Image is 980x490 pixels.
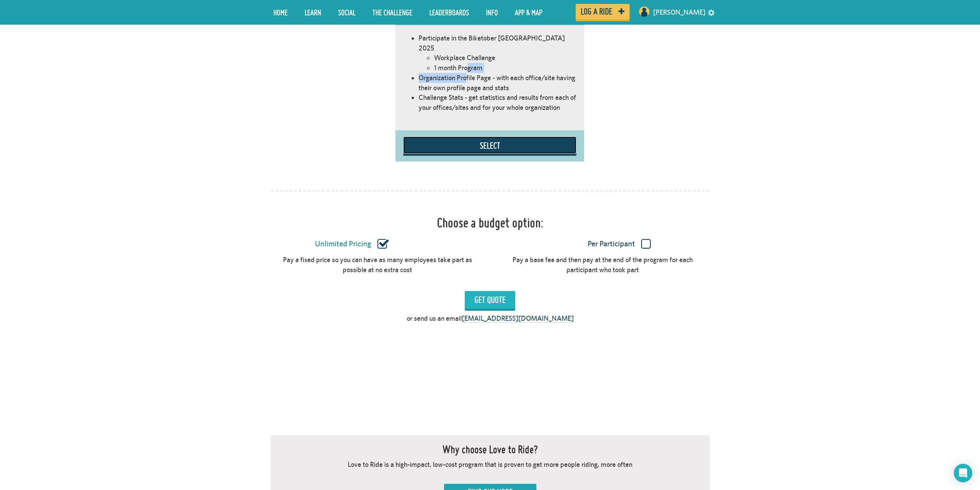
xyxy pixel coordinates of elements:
div: Open Intercom Messenger [954,464,972,482]
p: Love to Ride is a high-impact, low-cost program that is proven to get more people riding, more often [348,460,632,470]
div: Pay a base fee and then pay at the end of the program for each participant who took part [504,255,702,274]
label: Per Participant [497,239,742,249]
li: Challenge Stats - get statistics and results from each of your offices/sites and for your whole o... [419,93,576,112]
a: [EMAIL_ADDRESS][DOMAIN_NAME] [462,314,574,323]
li: 1 month Program [434,63,576,73]
a: Social [332,3,361,22]
a: Info [480,3,504,22]
h2: Why choose Love to Ride? [442,443,538,456]
label: Unlimited Pricing [230,239,474,249]
a: [PERSON_NAME] [653,3,705,22]
img: User profile image [638,5,650,18]
a: The Challenge [367,3,418,22]
a: LEARN [299,3,327,22]
input: Get Quote [465,291,515,309]
button: Select [403,136,576,154]
a: settings drop down toggle [708,8,715,16]
li: Workplace Challenge [434,53,576,63]
a: App & Map [509,3,548,22]
li: Organization Profile Page - with each office/site having their own profile page and stats [419,73,576,93]
a: Log a ride [576,4,630,19]
h1: Choose a budget option: [437,215,543,231]
p: or send us an email [407,313,574,323]
div: Pay a fixed price so you can have as many employees take part as possible at no extra cost [279,255,476,274]
a: Home [268,3,293,22]
span: Log a ride [581,8,612,15]
li: Participate in the Biketober [GEOGRAPHIC_DATA] 2025 [419,33,576,53]
a: Leaderboards [424,3,475,22]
